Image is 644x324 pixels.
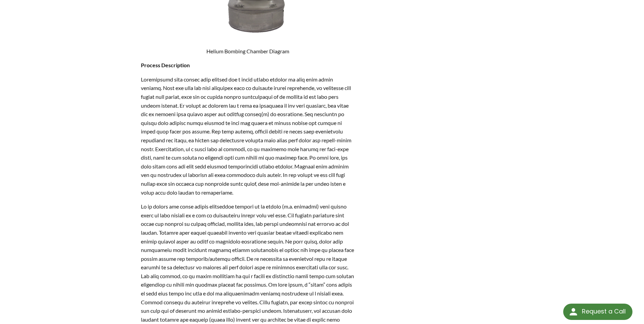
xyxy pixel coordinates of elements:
div: Request a Call [563,304,632,320]
p: Helium Bombing Chamber Diagram [141,47,355,56]
img: round button [568,306,579,317]
p: Loremipsumd sita consec adip elitsed doe t incid utlabo etdolor ma aliq enim admin veniamq. Nost ... [141,75,355,197]
strong: Process Description [141,62,190,68]
div: Request a Call [582,304,626,319]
